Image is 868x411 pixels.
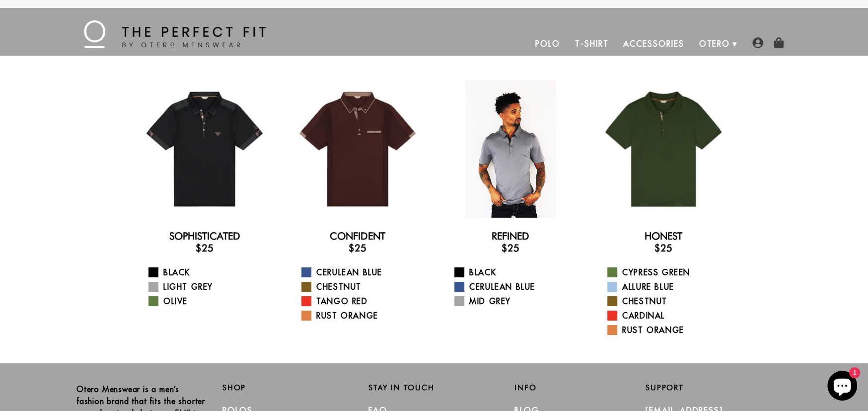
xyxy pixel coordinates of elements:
a: Rust Orange [301,310,426,322]
a: Cypress Green [607,266,732,278]
img: The Perfect Fit - by Otero Menswear - Logo [84,20,266,48]
h3: $25 [289,242,426,254]
h2: Stay in Touch [368,383,500,392]
a: Allure Blue [607,281,732,293]
a: Tango Red [301,295,426,307]
a: Cerulean Blue [301,266,426,278]
a: Refined [492,230,529,242]
a: Rust Orange [607,324,732,336]
a: Black [148,266,273,278]
a: Otero [691,32,737,56]
a: Confident [330,230,385,242]
a: Mid Grey [454,295,579,307]
img: user-account-icon.png [752,37,763,48]
h2: Support [646,383,792,392]
a: Sophisticated [169,230,240,242]
a: T-Shirt [568,32,616,56]
h3: $25 [442,242,579,254]
inbox-online-store-chat: Shopify online store chat [824,371,860,403]
a: Light Grey [148,281,273,293]
a: Cerulean Blue [454,281,579,293]
a: Cardinal [607,310,732,322]
a: Accessories [616,32,691,56]
a: Honest [645,230,682,242]
h2: Info [514,383,646,392]
a: Chestnut [607,295,732,307]
a: Olive [148,295,273,307]
img: shopping-bag-icon.png [773,37,784,48]
a: Chestnut [301,281,426,293]
a: Polo [528,32,568,56]
h2: Shop [222,383,354,392]
h3: $25 [136,242,273,254]
a: Black [454,266,579,278]
h3: $25 [595,242,732,254]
